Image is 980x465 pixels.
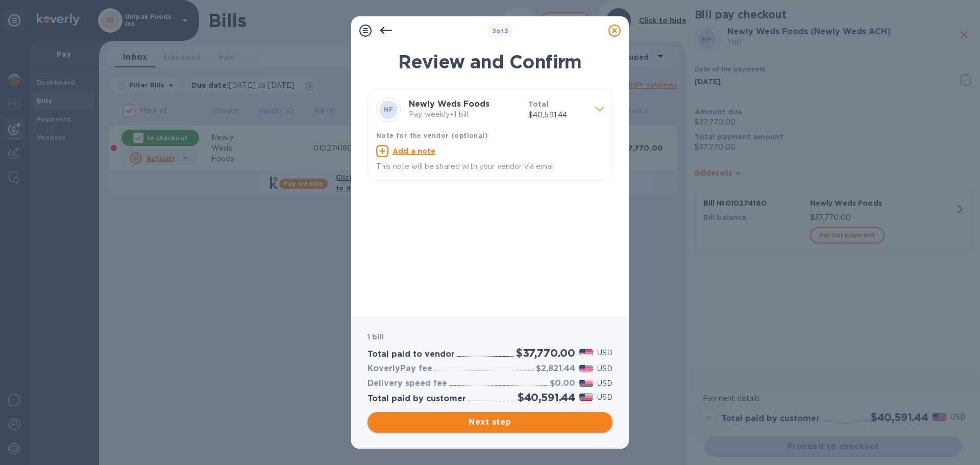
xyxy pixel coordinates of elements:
h3: Total paid to vendor [367,350,455,359]
p: USD [597,348,612,358]
h3: Delivery speed fee [367,379,447,388]
h3: $2,821.44 [536,364,575,374]
h2: $37,770.00 [516,347,575,359]
img: USD [579,394,593,401]
u: Add a note [393,147,436,155]
p: USD [597,392,612,403]
h2: $40,591.44 [518,391,575,404]
b: Newly Weds Foods [409,99,489,109]
p: USD [597,363,612,374]
h3: $0.00 [550,379,575,388]
img: USD [579,380,593,387]
b: of 3 [492,27,509,35]
button: Next step [367,412,612,432]
p: USD [597,378,612,389]
b: Note for the vendor (optional) [376,132,488,139]
div: NFNewly Weds FoodsPay weekly•1 billTotal$40,591.44Note for the vendor (optional)Add a noteThis no... [376,97,604,172]
b: 1 bill [367,333,384,341]
span: Next step [376,416,604,428]
b: Total [528,100,549,108]
h3: KoverlyPay fee [367,364,432,374]
p: This note will be shared with your vendor via email [376,161,604,172]
b: NF [384,106,394,113]
h1: Review and Confirm [367,51,612,72]
p: $40,591.44 [528,110,587,120]
img: USD [579,365,593,372]
span: 3 [492,27,496,35]
h3: Total paid by customer [367,394,466,404]
p: Pay weekly • 1 bill [409,109,520,120]
img: USD [579,349,593,356]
